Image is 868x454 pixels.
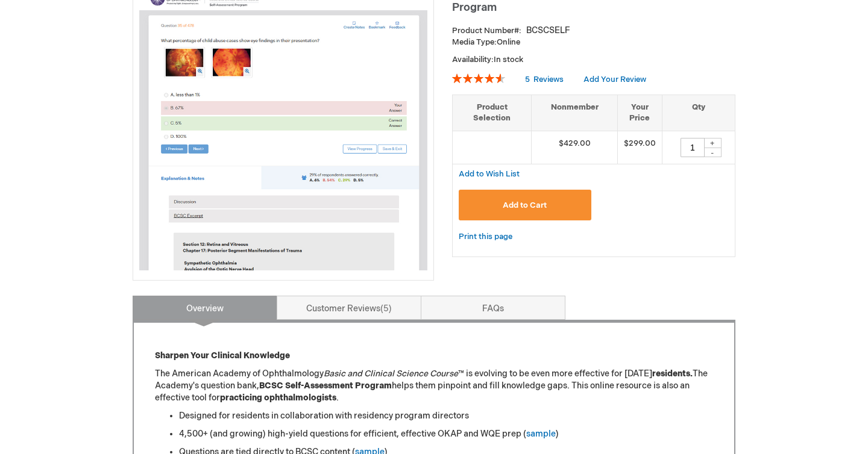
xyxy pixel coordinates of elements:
td: $429.00 [532,131,618,164]
th: Nonmember [532,95,618,131]
strong: Sharpen Your Clinical Knowledge [155,350,290,361]
strong: Media Type: [452,37,497,47]
span: 5 [525,75,530,84]
div: + [703,138,722,148]
strong: practicing ophthalmologists [220,393,336,403]
strong: BCSC Self-Assessment Program [259,381,392,391]
p: The American Academy of Ophthalmology ™ is evolving to be even more effective for [DATE] The Acad... [155,368,713,404]
th: Your Price [617,95,662,131]
td: $299.00 [617,131,662,164]
th: Qty [662,95,735,131]
a: Overview [133,296,277,320]
div: BCSCSELF [526,25,570,37]
li: 4,500+ (and growing) high-yield questions for efficient, effective OKAP and WQE prep ( ) [179,428,713,440]
span: Add to Wish List [459,169,520,179]
li: Designed for residents in collaboration with residency program directors [179,410,713,422]
a: Customer Reviews5 [277,296,421,320]
div: - [703,148,722,157]
a: Add to Wish List [459,169,520,179]
strong: Product Number [452,26,521,36]
p: Online [452,37,735,48]
a: 5 Reviews [525,75,565,84]
span: Add to Cart [503,201,547,210]
span: Reviews [533,75,564,84]
input: Qty [681,138,705,157]
button: Add to Cart [459,190,591,220]
strong: residents. [652,368,693,379]
p: Availability: [452,54,735,66]
div: 92% [452,73,505,83]
em: Basic and Clinical Science Course [324,368,458,379]
th: Product Selection [453,95,532,131]
span: 5 [380,303,392,314]
a: Print this page [459,229,512,244]
span: In stock [494,55,523,64]
a: Add Your Review [583,75,646,84]
a: sample [526,429,556,439]
a: FAQs [421,296,565,320]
